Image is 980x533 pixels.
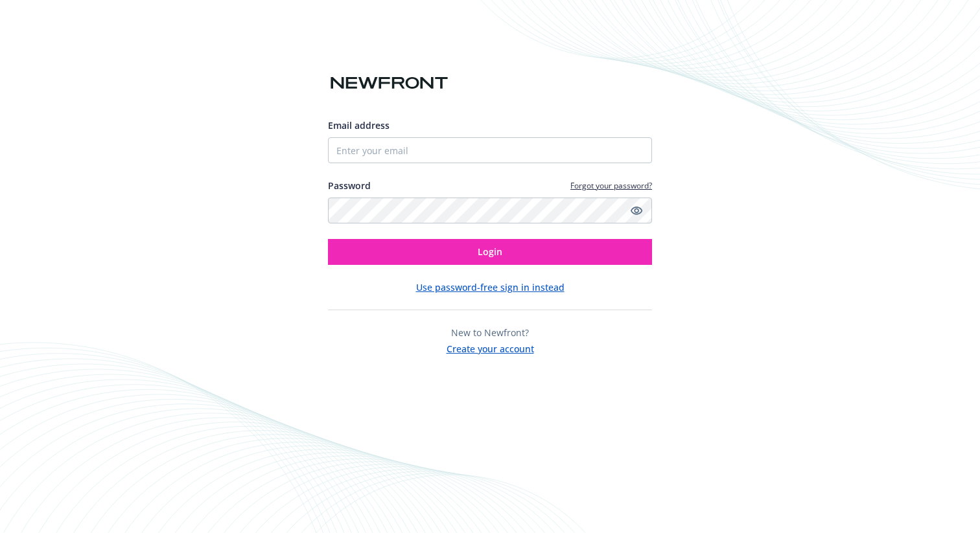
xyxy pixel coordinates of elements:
[451,326,529,339] span: New to Newfront?
[478,245,502,258] span: Login
[570,180,652,191] a: Forgot your password?
[416,280,565,294] button: Use password-free sign in instead
[328,72,450,95] img: Newfront logo
[447,339,534,356] button: Create your account
[328,198,652,223] input: Enter your password
[328,179,371,192] label: Password
[328,137,652,163] input: Enter your email
[328,119,390,131] span: Email address
[328,239,652,265] button: Login
[629,203,644,218] a: Show password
